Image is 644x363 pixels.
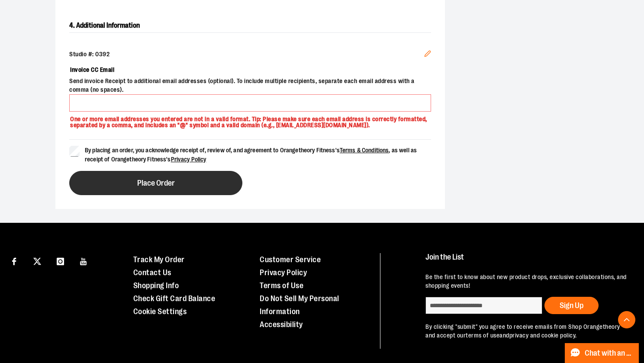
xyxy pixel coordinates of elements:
[260,294,339,316] a: Do Not Sell My Personal Information
[544,297,599,314] button: Sign Up
[133,294,216,303] a: Check Gift Card Balance
[260,255,321,264] a: Customer Service
[340,147,389,154] a: Terms & Conditions
[133,255,185,264] a: Track My Order
[417,43,438,67] button: Edit
[69,112,431,129] p: One or more email addresses you entered are not in a valid format. Tip: Please make sure each ema...
[260,281,303,290] a: Terms of Use
[565,343,639,363] button: Chat with an Expert
[425,273,627,290] p: Be the first to know about new product drops, exclusive collaborations, and shopping events!
[466,332,499,339] a: terms of use
[133,268,171,277] a: Contact Us
[85,147,417,163] span: By placing an order, you acknowledge receipt of, review of, and agreement to Orangetheory Fitness...
[137,179,175,187] span: Place Order
[69,19,431,33] h2: 4. Additional Information
[560,301,583,310] span: Sign Up
[69,62,431,77] label: Invoice CC Email
[171,156,206,163] a: Privacy Policy
[585,349,634,357] span: Chat with an Expert
[53,253,68,268] a: Visit our Instagram page
[6,253,22,268] a: Visit our Facebook page
[69,77,431,94] span: Send invoice Receipt to additional email addresses (optional). To include multiple recipients, se...
[33,257,41,265] img: Twitter
[76,253,91,268] a: Visit our Youtube page
[133,307,187,316] a: Cookie Settings
[425,253,627,269] h4: Join the List
[260,268,307,277] a: Privacy Policy
[425,297,542,314] input: enter email
[30,253,45,268] a: Visit our X page
[425,323,627,340] p: By clicking "submit" you agree to receive emails from Shop Orangetheory and accept our and
[618,311,635,328] button: Back To Top
[509,332,577,339] a: privacy and cookie policy.
[69,50,431,59] div: Studio #: 0392
[133,281,179,290] a: Shopping Info
[69,171,242,195] button: Place Order
[69,146,80,156] input: By placing an order, you acknowledge receipt of, review of, and agreement to Orangetheory Fitness...
[260,320,303,329] a: Accessibility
